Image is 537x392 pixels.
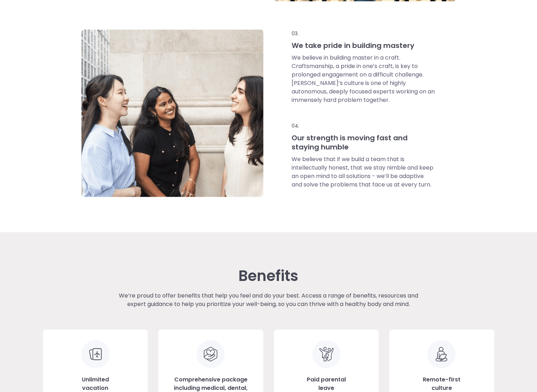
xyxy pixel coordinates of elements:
h3: Our strength is moving fast and staying humble [292,133,435,152]
img: Clip art of hand holding a heart [196,340,225,368]
img: Group of 3 smiling woman standing on the street talking [81,30,264,197]
img: Clip art of family of 3 embraced facing forward [312,340,341,368]
img: Unlimited vacation icon [81,340,110,368]
h3: Benefits [239,268,299,284]
h3: We take pride in building mastery [292,41,435,50]
p: 03. [292,30,435,37]
p: 04. [292,122,435,130]
p: We’re proud to offer benefits that help you feel and do your best. Access a range of benefits, re... [110,292,427,308]
p: We believe that if we build a team that is intellectually honest, that we stay nimble and keep an... [292,155,435,189]
p: We believe in building master in a craft. Craftsmanship, a pride in one’s craft, is key to prolon... [292,54,435,104]
img: Remote-first culture icon [427,340,456,368]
